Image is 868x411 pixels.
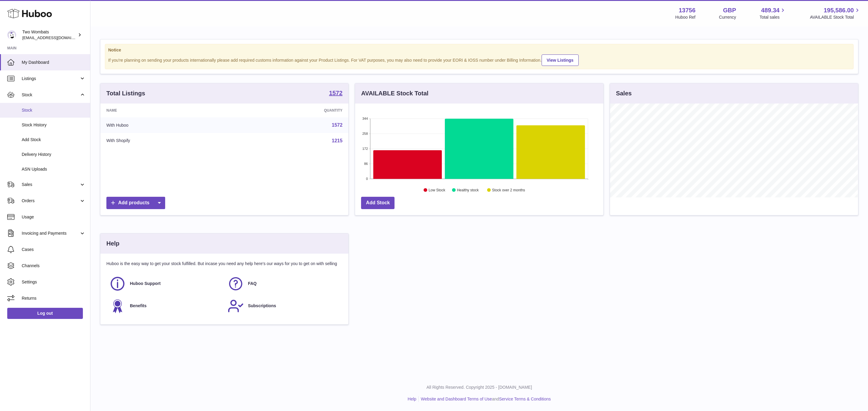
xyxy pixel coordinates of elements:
[130,281,161,286] span: Huboo Support
[22,122,86,128] span: Stock History
[361,197,395,209] a: Add Stock
[332,138,343,143] a: 1215
[108,47,850,53] strong: Notice
[22,230,79,236] span: Invoicing and Payments
[679,6,696,14] strong: 13756
[364,162,368,165] text: 86
[22,166,86,172] span: ASN Uploads
[362,132,368,135] text: 258
[248,281,257,286] span: FAQ
[761,6,779,14] span: 489.34
[22,137,86,143] span: Add Stock
[106,261,342,267] p: Huboo is the easy way to get your stock fulfilled. But incase you need any help here's our ways f...
[759,6,786,20] a: 489.34 Total sales
[22,182,79,187] span: Sales
[22,279,86,285] span: Settings
[108,54,850,66] div: If you're planning on sending your products internationally please add required customs informati...
[366,177,368,181] text: 0
[22,107,86,113] span: Stock
[22,152,86,157] span: Delivery History
[499,397,551,401] a: Service Terms & Conditions
[419,396,551,402] li: and
[723,6,736,14] strong: GBP
[362,117,368,120] text: 344
[22,295,86,301] span: Returns
[616,89,632,97] h3: Sales
[542,54,579,66] a: View Listings
[22,60,86,65] span: My Dashboard
[22,263,86,269] span: Channels
[109,276,222,292] a: Huboo Support
[810,14,861,20] span: AVAILABLE Stock Total
[228,276,340,292] a: FAQ
[95,385,863,390] p: All Rights Reserved. Copyright 2025 - [DOMAIN_NAME]
[234,104,348,117] th: Quantity
[675,14,696,20] div: Huboo Ref
[824,6,854,14] span: 195,586.00
[22,29,77,41] div: Two Wombats
[719,14,736,20] div: Currency
[408,397,417,401] a: Help
[248,303,276,309] span: Subscriptions
[329,90,343,97] a: 1572
[329,90,343,96] strong: 1572
[492,188,525,192] text: Stock over 2 months
[22,214,86,220] span: Usage
[228,298,340,314] a: Subscriptions
[7,30,16,39] img: internalAdmin-13756@internal.huboo.com
[106,239,119,248] h3: Help
[22,35,89,40] span: [EMAIL_ADDRESS][DOMAIN_NAME]
[106,197,165,209] a: Add products
[332,122,343,128] a: 1572
[361,89,428,97] h3: AVAILABLE Stock Total
[7,308,83,319] a: Log out
[810,6,861,20] a: 195,586.00 AVAILABLE Stock Total
[100,117,234,133] td: With Huboo
[22,247,86,252] span: Cases
[22,92,79,98] span: Stock
[130,303,146,309] span: Benefits
[362,147,368,150] text: 172
[100,104,234,117] th: Name
[457,188,479,192] text: Healthy stock
[22,198,79,204] span: Orders
[759,14,786,20] span: Total sales
[100,133,234,149] td: With Shopify
[109,298,222,314] a: Benefits
[429,188,445,192] text: Low Stock
[106,89,145,97] h3: Total Listings
[421,397,492,401] a: Website and Dashboard Terms of Use
[22,76,79,82] span: Listings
